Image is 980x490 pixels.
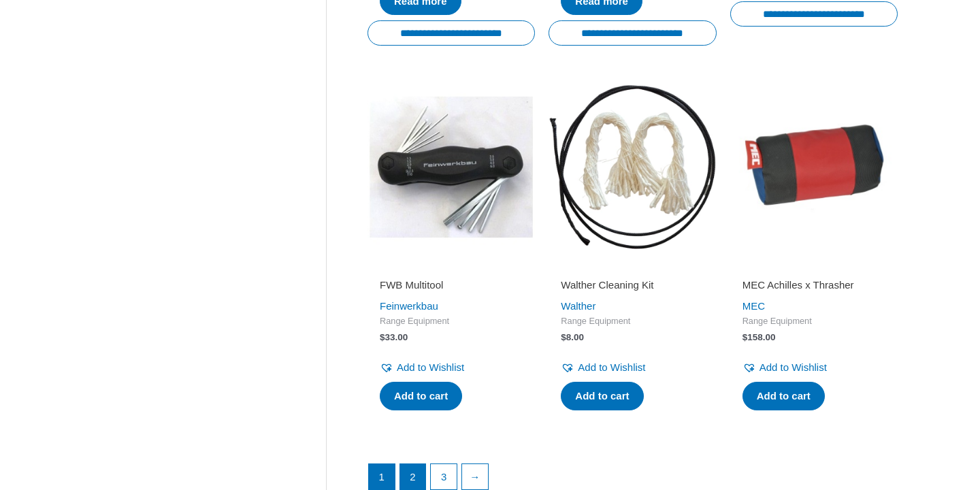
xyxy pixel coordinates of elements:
[380,382,462,410] a: Add to cart: “FWB Multitool”
[561,278,704,292] h2: Walther Cleaning Kit
[561,316,704,327] span: Range Equipment
[369,464,395,490] span: Page 1
[742,382,825,410] a: Add to cart: “MEC Achilles x Thrasher”
[742,259,885,276] iframe: Customer reviews powered by Trustpilot
[549,83,716,250] img: Walther Cleaning Kit
[742,278,885,297] a: MEC Achilles x Thrasher
[561,259,704,276] iframe: Customer reviews powered by Trustpilot
[380,332,385,342] span: $
[742,358,827,377] a: Add to Wishlist
[431,464,457,490] a: Page 3
[759,361,827,373] span: Add to Wishlist
[380,278,523,297] a: FWB Multitool
[578,361,645,373] span: Add to Wishlist
[730,83,898,250] img: MEC Achilles x Thrasher
[380,300,438,312] a: Feinwerkbau
[380,278,523,292] h2: FWB Multitool
[742,332,748,342] span: $
[561,382,643,410] a: Add to cart: “Walther Cleaning Kit”
[742,300,765,312] a: MEC
[367,83,535,250] img: FWB Multitool
[380,332,408,342] bdi: 33.00
[561,358,645,377] a: Add to Wishlist
[462,464,488,490] a: →
[742,316,885,327] span: Range Equipment
[561,278,704,297] a: Walther Cleaning Kit
[742,278,885,292] h2: MEC Achilles x Thrasher
[561,332,566,342] span: $
[380,358,464,377] a: Add to Wishlist
[397,361,464,373] span: Add to Wishlist
[380,259,523,276] iframe: Customer reviews powered by Trustpilot
[380,316,523,327] span: Range Equipment
[561,332,584,342] bdi: 8.00
[400,464,426,490] a: Page 2
[561,300,595,312] a: Walther
[742,332,776,342] bdi: 158.00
